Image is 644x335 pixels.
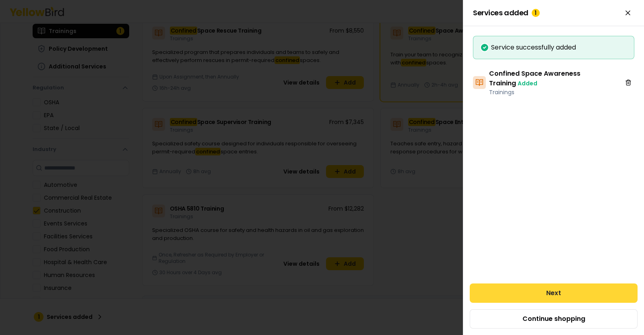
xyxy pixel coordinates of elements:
button: Continue shopping [470,309,638,329]
p: Trainings [489,88,619,96]
button: Next [470,283,638,303]
span: Services added [473,9,540,17]
div: Service successfully added [480,43,627,52]
button: Close [621,6,634,19]
div: 1 [532,9,540,17]
span: Added [518,79,537,87]
h3: Confined Space Awareness Training [489,69,619,88]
